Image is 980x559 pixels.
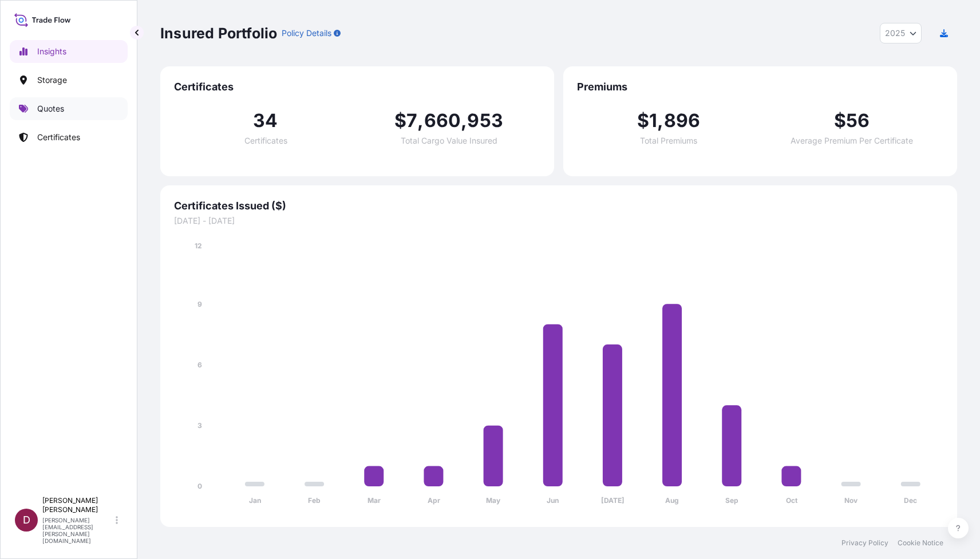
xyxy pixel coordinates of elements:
[42,517,113,544] p: [PERSON_NAME][EMAIL_ADDRESS][PERSON_NAME][DOMAIN_NAME]
[401,137,497,145] span: Total Cargo Value Insured
[42,496,113,514] p: [PERSON_NAME] [PERSON_NAME]
[846,112,870,130] span: 56
[195,241,202,250] tspan: 12
[486,496,501,505] tspan: May
[461,112,467,130] span: ,
[640,137,697,145] span: Total Premiums
[834,112,846,130] span: $
[10,126,128,149] a: Certificates
[174,215,943,227] span: [DATE] - [DATE]
[37,74,67,86] p: Storage
[664,112,701,130] span: 896
[174,199,943,213] span: Certificates Issued ($)
[601,496,625,505] tspan: [DATE]
[841,538,888,548] a: Privacy Policy
[23,514,30,526] span: D
[282,27,331,39] p: Policy Details
[657,112,663,130] span: ,
[417,112,424,130] span: ,
[249,496,261,505] tspan: Jan
[174,80,540,94] span: Certificates
[725,496,738,505] tspan: Sep
[904,496,917,505] tspan: Dec
[197,300,202,308] tspan: 9
[308,496,321,505] tspan: Feb
[885,27,905,39] span: 2025
[547,496,559,505] tspan: Jun
[577,80,943,94] span: Premiums
[197,482,202,490] tspan: 0
[467,112,503,130] span: 953
[786,496,798,505] tspan: Oct
[665,496,679,505] tspan: Aug
[197,360,202,369] tspan: 6
[10,69,128,92] a: Storage
[10,40,128,63] a: Insights
[37,103,64,114] p: Quotes
[428,496,440,505] tspan: Apr
[244,137,287,145] span: Certificates
[367,496,381,505] tspan: Mar
[10,97,128,120] a: Quotes
[424,112,461,130] span: 660
[649,112,657,130] span: 1
[160,24,277,42] p: Insured Portfolio
[844,496,858,505] tspan: Nov
[37,46,66,57] p: Insights
[880,23,922,43] button: Year Selector
[394,112,406,130] span: $
[898,538,943,548] a: Cookie Notice
[197,421,202,430] tspan: 3
[406,112,417,130] span: 7
[253,112,278,130] span: 34
[637,112,649,130] span: $
[37,132,80,143] p: Certificates
[791,137,913,145] span: Average Premium Per Certificate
